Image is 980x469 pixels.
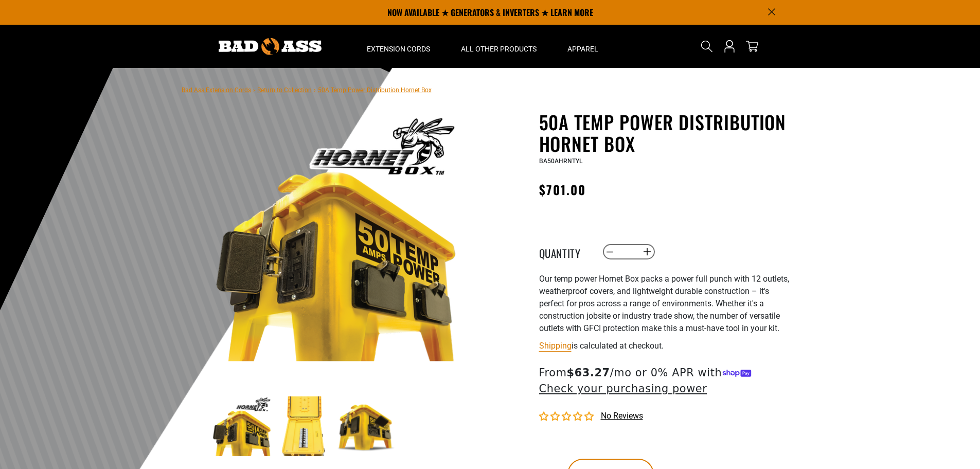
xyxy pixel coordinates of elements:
[253,86,255,94] span: ›
[539,180,586,199] span: $701.00
[318,86,432,94] span: 50A Temp Power Distribution Hornet Box
[567,44,598,54] span: Apparel
[219,38,322,55] img: Bad Ass Extension Cords
[314,86,316,94] span: ›
[539,412,596,422] span: 0.00 stars
[461,44,537,54] span: All Other Products
[182,83,432,96] nav: breadcrumbs
[552,25,614,68] summary: Apparel
[539,341,572,351] a: Shipping
[182,86,251,94] a: Bad Ass Extension Cords
[539,339,791,353] div: is calculated at checkout.
[601,411,643,421] span: No reviews
[539,158,582,165] span: BA50AHRNTYL
[539,274,789,333] span: Our temp power Hornet Box packs a power full punch with 12 outlets, weatherproof covers, and ligh...
[367,44,430,54] span: Extension Cords
[699,38,715,55] summary: Search
[539,245,591,258] label: Quantity
[446,25,552,68] summary: All Other Products
[257,86,312,94] a: Return to Collection
[539,111,791,154] h1: 50A Temp Power Distribution Hornet Box
[351,25,446,68] summary: Extension Cords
